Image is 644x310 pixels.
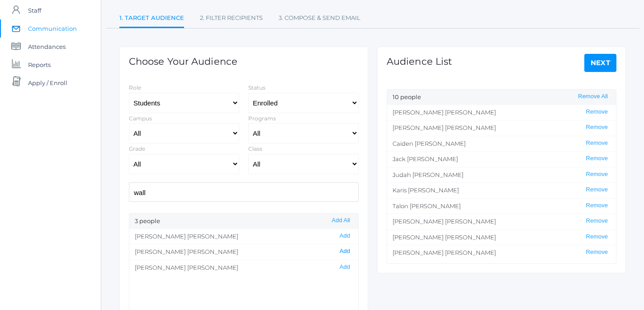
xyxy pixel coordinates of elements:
[387,105,616,120] li: [PERSON_NAME] [PERSON_NAME]
[387,214,616,229] li: [PERSON_NAME] [PERSON_NAME]
[28,1,41,19] span: Staff
[279,9,360,27] a: 3. Compose & Send Email
[583,155,611,162] button: Remove
[28,74,67,92] span: Apply / Enroll
[129,182,359,202] input: Filter by name
[28,19,77,38] span: Communication
[387,90,616,105] div: 10 people
[329,217,353,224] button: Add All
[387,167,616,183] li: Judah [PERSON_NAME]
[200,9,263,27] a: 2. Filter Recipients
[337,248,353,255] button: Add
[387,245,616,261] li: [PERSON_NAME] [PERSON_NAME]
[129,229,358,244] li: [PERSON_NAME] [PERSON_NAME]
[248,115,276,122] label: Programs
[337,232,353,240] button: Add
[129,115,152,122] label: Campus
[583,171,611,178] button: Remove
[129,84,141,91] label: Role
[575,93,611,100] button: Remove All
[583,186,611,194] button: Remove
[129,145,145,152] label: Grade
[28,56,51,74] span: Reports
[387,136,616,152] li: Caiden [PERSON_NAME]
[583,124,611,131] button: Remove
[387,120,616,136] li: [PERSON_NAME] [PERSON_NAME]
[583,108,611,116] button: Remove
[387,198,616,214] li: Talon [PERSON_NAME]
[387,56,452,67] h1: Audience List
[583,202,611,210] button: Remove
[387,182,616,198] li: Karis [PERSON_NAME]
[119,9,184,29] a: 1. Target Audience
[129,260,358,276] li: [PERSON_NAME] [PERSON_NAME]
[129,214,358,229] div: 3 people
[248,84,265,91] label: Status
[129,244,358,260] li: [PERSON_NAME] [PERSON_NAME]
[248,145,262,152] label: Class
[583,248,611,256] button: Remove
[337,263,353,271] button: Add
[583,139,611,147] button: Remove
[387,229,616,245] li: [PERSON_NAME] [PERSON_NAME]
[129,56,237,67] h1: Choose Your Audience
[387,151,616,167] li: Jack [PERSON_NAME]
[28,38,66,56] span: Attendances
[583,233,611,241] button: Remove
[584,54,617,72] a: Next
[583,217,611,225] button: Remove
